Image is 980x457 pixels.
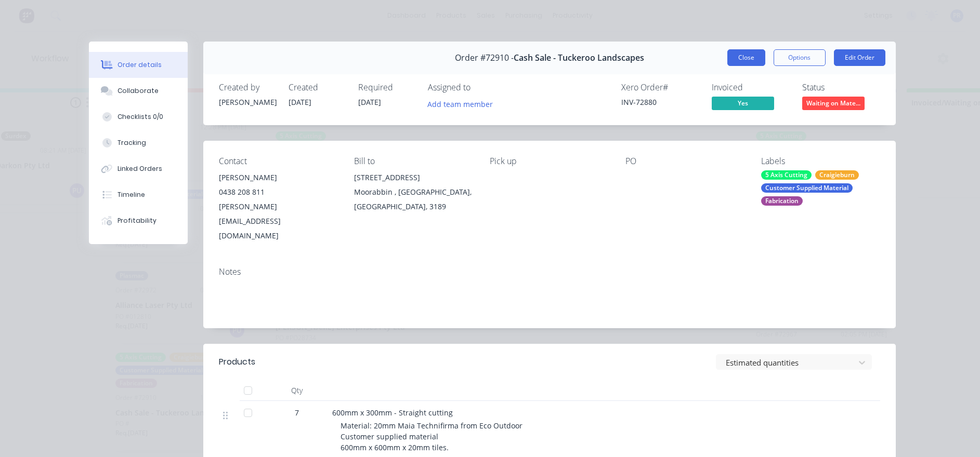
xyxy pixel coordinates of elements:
[117,138,146,147] div: Tracking
[802,97,865,110] span: Waiting on Mate...
[514,53,644,63] span: Cash Sale - Tuckeroo Landscapes
[219,156,338,166] div: Contact
[117,86,159,96] div: Collaborate
[621,83,699,92] div: Xero Order #
[89,78,188,104] button: Collaborate
[834,49,885,66] button: Edit Order
[117,112,163,122] div: Checklists 0/0
[219,185,338,199] div: 0438 208 811
[712,83,790,92] div: Invoiced
[354,185,473,214] div: Moorabbin , [GEOGRAPHIC_DATA], [GEOGRAPHIC_DATA], 3189
[354,170,473,214] div: [STREET_ADDRESS]Moorabbin , [GEOGRAPHIC_DATA], [GEOGRAPHIC_DATA], 3189
[89,156,188,182] button: Linked Orders
[219,97,276,107] div: [PERSON_NAME]
[354,156,473,166] div: Bill to
[219,199,338,243] div: [PERSON_NAME][EMAIL_ADDRESS][DOMAIN_NAME]
[219,170,338,243] div: [PERSON_NAME]0438 208 811[PERSON_NAME][EMAIL_ADDRESS][DOMAIN_NAME]
[774,49,826,66] button: Options
[802,83,880,92] div: Status
[89,104,188,130] button: Checklists 0/0
[354,170,473,185] div: [STREET_ADDRESS]
[117,216,156,225] div: Profitability
[428,97,499,111] button: Add team member
[428,83,532,92] div: Assigned to
[761,170,812,180] div: 5 Axis Cutting
[761,156,880,166] div: Labels
[358,97,381,107] span: [DATE]
[455,53,514,63] span: Order #72910 -
[815,170,859,180] div: Craigieburn
[625,156,744,166] div: PO
[358,83,415,92] div: Required
[621,97,699,107] div: INV-72880
[89,130,188,156] button: Tracking
[117,60,162,70] div: Order details
[761,196,803,206] div: Fabrication
[89,52,188,78] button: Order details
[712,97,774,110] span: Yes
[117,190,145,199] div: Timeline
[332,408,453,418] span: 600mm x 300mm - Straight cutting
[422,97,498,111] button: Add team member
[295,407,299,418] span: 7
[289,97,311,107] span: [DATE]
[219,356,255,368] div: Products
[89,208,188,234] button: Profitability
[761,183,853,193] div: Customer Supplied Material
[219,83,276,92] div: Created by
[219,267,880,277] div: Notes
[802,97,865,112] button: Waiting on Mate...
[266,380,328,401] div: Qty
[117,164,162,173] div: Linked Orders
[89,182,188,208] button: Timeline
[490,156,609,166] div: Pick up
[289,83,346,92] div: Created
[219,170,338,185] div: [PERSON_NAME]
[727,49,765,66] button: Close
